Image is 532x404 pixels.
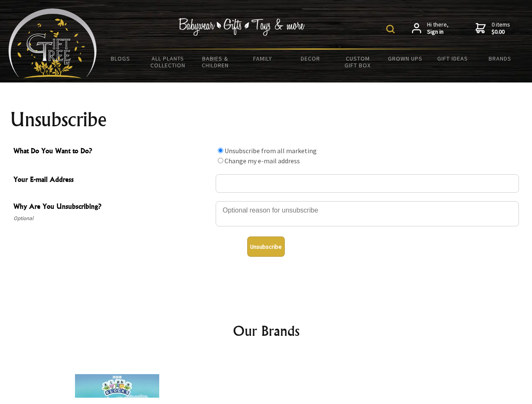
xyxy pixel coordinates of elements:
[286,50,334,67] a: Decor
[386,25,395,33] img: product search
[492,21,510,36] span: 0 items
[10,109,522,130] h1: Unsubscribe
[218,148,223,153] input: What Do You Want to Do?
[225,146,317,155] label: Unsubscribe from all marketing
[218,158,223,163] input: What Do You Want to Do?
[427,28,449,36] strong: Sign in
[429,50,476,67] a: Gift Ideas
[225,157,300,165] label: Change my e-mail address
[17,321,516,341] h2: Our Brands
[216,201,519,226] textarea: Why Are You Unsubscribing?
[144,50,192,74] a: All Plants Collection
[216,174,519,193] input: Your E-mail Address
[13,174,211,186] span: Your E-mail Address
[334,50,382,74] a: Custom Gift Box
[492,28,510,36] strong: $0.00
[427,21,449,36] span: Hi there,
[97,50,144,67] a: BLOGS
[13,213,211,223] span: Optional
[179,18,305,36] img: Babywear - Gifts - Toys & more
[247,237,285,257] button: Unsubscribe
[8,8,97,78] img: Babyware - Gifts - Toys and more...
[13,201,211,213] span: Why Are You Unsubscribing?
[476,50,524,67] a: Brands
[412,21,449,36] a: Hi there,Sign in
[381,50,429,67] a: Grown Ups
[13,146,211,158] span: What Do You Want to Do?
[476,21,510,36] a: 0 items$0.00
[239,50,287,67] a: Family
[192,50,239,74] a: Babies & Children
